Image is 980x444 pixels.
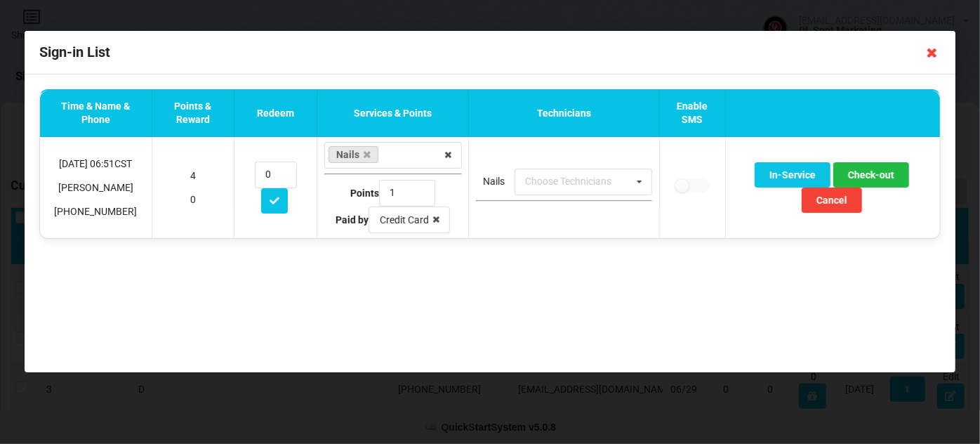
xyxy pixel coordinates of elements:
button: Check-out [833,162,909,188]
div: Credit Card [380,215,429,225]
p: [DATE] 06:51 CST [47,157,145,171]
p: [PHONE_NUMBER] [47,204,145,218]
th: Technicians [468,91,659,137]
b: Paid by [336,214,369,226]
th: Enable SMS [659,91,725,137]
div: Sign-in List [25,31,955,74]
p: 4 [159,169,227,183]
p: [PERSON_NAME] [47,181,145,195]
a: Nails [328,146,378,163]
th: Time & Name & Phone [40,91,152,137]
button: Cancel [802,188,862,213]
th: Services & Points [317,91,469,137]
button: In-Service [755,162,830,188]
p: 0 [159,192,227,207]
th: Points & Reward [152,91,234,137]
b: Points [350,187,379,198]
div: Nails [476,175,511,189]
div: Choose Technicians [522,174,632,190]
th: Redeem [234,91,316,137]
input: Type Points [379,180,435,207]
input: Redeem [254,162,296,188]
